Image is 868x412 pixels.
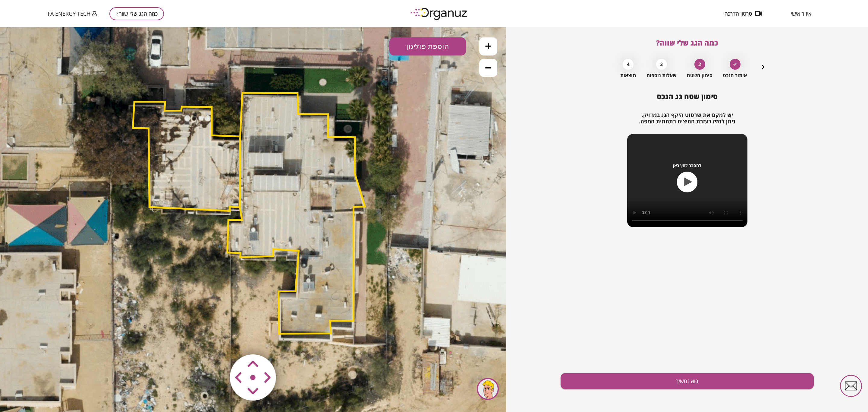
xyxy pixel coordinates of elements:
[620,73,636,78] span: תוצאות
[48,10,97,17] button: FA ENERGY TECH
[694,59,705,70] div: 2
[389,10,466,28] button: הוספת פוליגון
[656,38,718,48] span: כמה הגג שלי שווה?
[623,59,634,70] div: 4
[561,373,814,389] button: בוא נמשיך
[217,315,289,387] img: vector-smart-object-copy.png
[687,73,712,78] span: סימון השטח
[715,11,771,17] button: סרטון הדרכה
[656,59,667,70] div: 3
[646,73,677,78] span: שאלות נוספות
[48,11,90,17] span: FA ENERGY TECH
[723,73,747,78] span: איתור הנכס
[657,91,718,101] span: סימון שטח גג הנכס
[725,11,752,17] span: סרטון הדרכה
[673,163,701,168] span: להסבר לחץ כאן
[791,11,811,17] span: איזור אישי
[109,7,164,20] button: כמה הגג שלי שווה?
[561,112,814,125] h2: יש למקם את שרטוט היקף הגג במדויק. ניתן להזיז בעזרת החיצים בתחתית המפה.
[782,11,820,17] button: איזור אישי
[406,5,473,22] img: logo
